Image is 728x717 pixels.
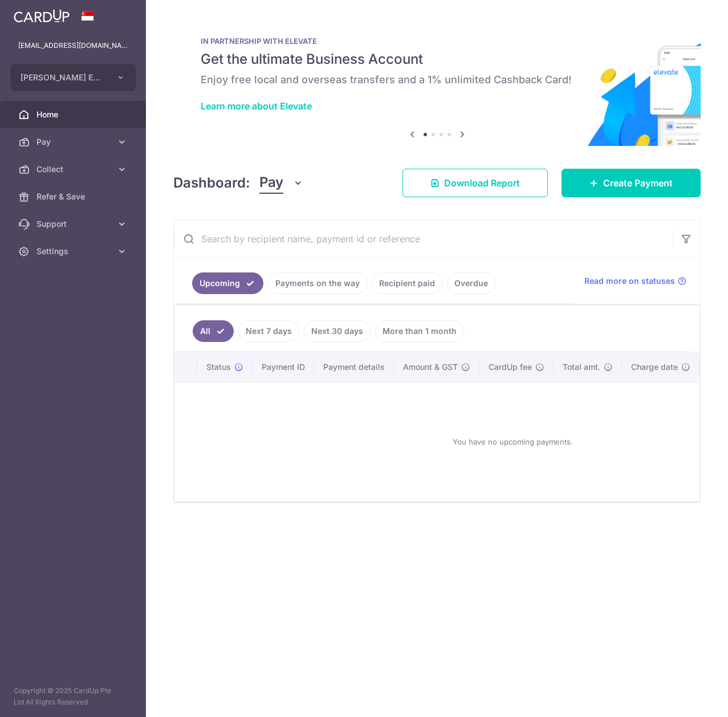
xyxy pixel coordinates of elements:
a: Read more on statuses [584,275,686,287]
img: Renovation banner [173,18,701,146]
h4: Dashboard: [173,173,250,193]
img: CardUp [14,9,70,23]
a: Payments on the way [268,272,367,294]
span: Pay [259,172,283,194]
a: Upcoming [192,272,263,294]
span: Download Report [444,176,520,190]
a: More than 1 month [375,320,464,342]
span: Create Payment [603,176,673,190]
input: Search by recipient name, payment id or reference [174,221,673,257]
span: Total amt. [563,361,600,373]
p: IN PARTNERSHIP WITH ELEVATE [201,36,673,46]
h5: Get the ultimate Business Account [201,50,673,68]
a: Recipient paid [372,272,442,294]
a: Create Payment [562,169,701,197]
a: Next 7 days [238,320,299,342]
span: Status [206,361,231,373]
button: [PERSON_NAME] EYE CARE PTE. LTD. [10,64,136,91]
p: [EMAIL_ADDRESS][DOMAIN_NAME] [18,40,128,51]
th: Payment details [314,352,394,382]
span: Amount & GST [403,361,458,373]
a: Next 30 days [304,320,371,342]
button: Pay [259,172,303,194]
span: Support [36,218,112,230]
a: Learn more about Elevate [201,100,312,112]
a: Overdue [447,272,495,294]
a: All [193,320,234,342]
span: Home [36,109,112,120]
span: Charge date [631,361,678,373]
a: Download Report [402,169,548,197]
th: Payment ID [253,352,314,382]
span: [PERSON_NAME] EYE CARE PTE. LTD. [21,72,105,83]
span: Pay [36,136,112,148]
span: Refer & Save [36,191,112,202]
span: Settings [36,246,112,257]
span: Collect [36,164,112,175]
h6: Enjoy free local and overseas transfers and a 1% unlimited Cashback Card! [201,73,673,87]
span: Read more on statuses [584,275,675,287]
span: CardUp fee [489,361,532,373]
